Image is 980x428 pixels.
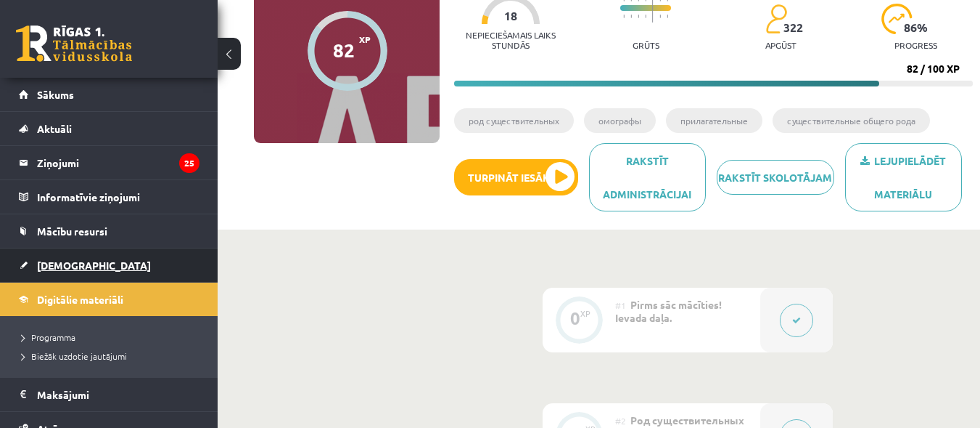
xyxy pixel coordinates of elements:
legend: Informatīvie ziņojumi [37,180,199,214]
a: [DEMOGRAPHIC_DATA] [19,249,199,282]
a: Aktuāli [19,112,199,145]
a: Sākums [19,78,199,111]
p: Grūts [633,40,659,50]
span: Mācību resursi [37,225,107,238]
button: Turpināt iesākto [454,159,578,195]
li: существительные общего рода [773,108,930,133]
li: род существительных [454,108,574,133]
a: Rakstīt skolotājam [717,160,833,195]
legend: Ziņojumi [37,146,199,179]
a: Digitālie materiāli [19,283,199,316]
a: Rīgas 1. Tālmācības vidusskola [16,25,132,62]
a: Mācību resursi [19,214,199,248]
i: 25 [179,153,199,173]
a: Informatīvie ziņojumi [19,180,199,214]
span: XP [359,34,371,44]
li: прилагательные [666,108,762,133]
div: 0 [570,312,580,325]
a: Rakstīt administrācijai [589,143,706,211]
img: icon-short-line-57e1e144782c952c97e751825c79c345078a6d821885a25fce030b3d8c18986b.svg [638,15,639,18]
img: icon-short-line-57e1e144782c952c97e751825c79c345078a6d821885a25fce030b3d8c18986b.svg [630,15,632,18]
span: Род существительных [630,413,744,427]
p: Nepieciešamais laiks stundās [454,30,567,50]
a: Programma [22,331,203,344]
img: icon-short-line-57e1e144782c952c97e751825c79c345078a6d821885a25fce030b3d8c18986b.svg [659,15,661,18]
a: Lejupielādēt materiālu [845,143,962,211]
span: #2 [615,415,626,427]
span: Pirms sāc mācīties! Ievada daļa. [615,298,722,324]
legend: Maksājumi [37,378,199,411]
a: Biežāk uzdotie jautājumi [22,350,203,363]
span: Sākums [37,88,74,101]
p: apgūst [765,40,796,50]
span: [DEMOGRAPHIC_DATA] [37,259,151,272]
a: Ziņojumi25 [19,146,199,179]
img: icon-short-line-57e1e144782c952c97e751825c79c345078a6d821885a25fce030b3d8c18986b.svg [645,15,646,18]
span: 322 [783,21,803,34]
img: icon-short-line-57e1e144782c952c97e751825c79c345078a6d821885a25fce030b3d8c18986b.svg [623,15,625,18]
div: XP [580,310,590,318]
img: icon-progress-161ccf0a02000e728c5f80fcf4c31c7af3da0e1684b2b1d7c360e028c24a22f1.svg [881,4,913,34]
span: Digitālie materiāli [37,293,123,306]
span: Aktuāli [37,122,72,135]
p: progress [894,40,937,50]
img: students-c634bb4e5e11cddfef0936a35e636f08e4e9abd3cc4e673bd6f9a4125e45ecb1.svg [765,4,786,34]
li: омографы [584,108,656,133]
span: #1 [615,299,626,311]
span: Biežāk uzdotie jautājumi [22,350,127,362]
span: Programma [22,331,75,343]
a: Maksājumi [19,378,199,411]
span: 86 % [904,21,928,34]
img: icon-short-line-57e1e144782c952c97e751825c79c345078a6d821885a25fce030b3d8c18986b.svg [667,15,668,18]
div: 82 [333,39,355,61]
span: 18 [504,9,517,23]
